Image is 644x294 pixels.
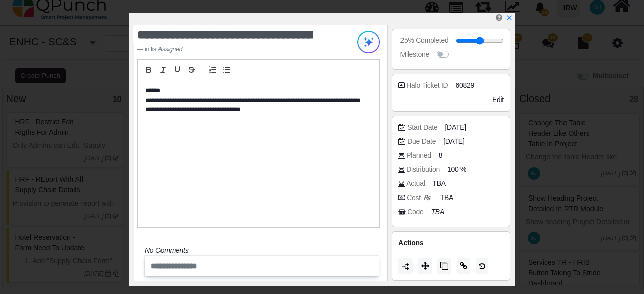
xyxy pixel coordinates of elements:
[407,122,437,133] div: Start Date
[496,14,502,21] i: Edit Punch
[145,246,188,254] i: No Comments
[407,136,436,147] div: Due Date
[407,192,432,203] div: Cost
[418,258,432,274] button: Move
[137,45,337,54] footer: in list
[158,46,182,53] u: Assigned
[437,258,451,274] button: Copy
[398,258,413,274] button: Duration should be greater than 1 day to split
[423,194,430,202] b: ₨
[398,239,423,247] span: Actions
[440,192,453,203] span: TBA
[406,80,448,91] div: Halo Ticket ID
[432,178,445,189] span: TBA
[439,150,443,161] span: 8
[455,80,474,91] span: 60829
[406,178,425,189] div: Actual
[406,164,440,175] div: Distribution
[357,31,380,53] img: Try writing with AI
[431,208,444,216] i: TBA
[506,14,513,21] svg: x
[400,35,449,46] div: 25% Completed
[492,95,504,104] span: Edit
[445,122,466,133] span: [DATE]
[447,164,466,175] span: 100 %
[476,258,488,274] button: History
[158,46,182,53] cite: Source Title
[406,150,431,161] div: Planned
[506,14,513,22] a: x
[400,49,429,60] div: Milestone
[457,258,470,274] button: Copy Link
[407,207,423,217] div: Code
[443,136,464,147] span: [DATE]
[401,263,410,271] img: LaQAAAABJRU5ErkJggg==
